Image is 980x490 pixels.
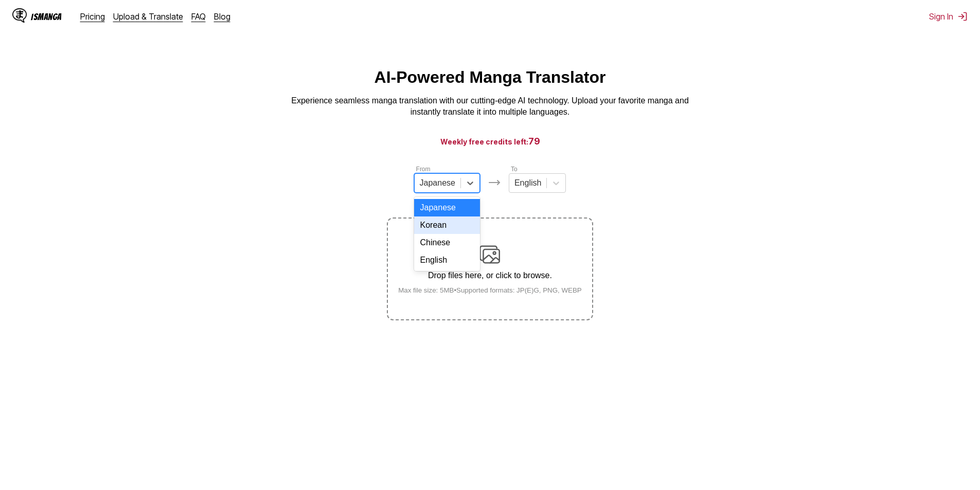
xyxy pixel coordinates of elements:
a: Upload & Translate [113,11,183,22]
small: Max file size: 5MB • Supported formats: JP(E)G, PNG, WEBP [390,286,590,294]
h1: AI-Powered Manga Translator [375,68,606,87]
img: Sign out [957,11,968,22]
h3: Weekly free credits left: [25,135,955,148]
img: Languages icon [488,176,501,189]
button: Sign In [929,11,968,22]
p: Drop files here, or click to browse. [390,271,590,280]
div: English [414,251,480,269]
label: From [416,166,431,173]
div: Korean [414,216,480,234]
div: Chinese [414,234,480,251]
a: Blog [214,11,230,22]
label: To [511,166,518,173]
div: Japanese [414,199,480,216]
span: 79 [528,136,540,147]
a: FAQ [191,11,206,22]
a: Pricing [80,11,105,22]
p: Experience seamless manga translation with our cutting-edge AI technology. Upload your favorite m... [284,95,696,118]
a: IsManga LogoIsManga [12,8,80,25]
img: IsManga Logo [12,8,27,23]
div: IsManga [31,12,62,22]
